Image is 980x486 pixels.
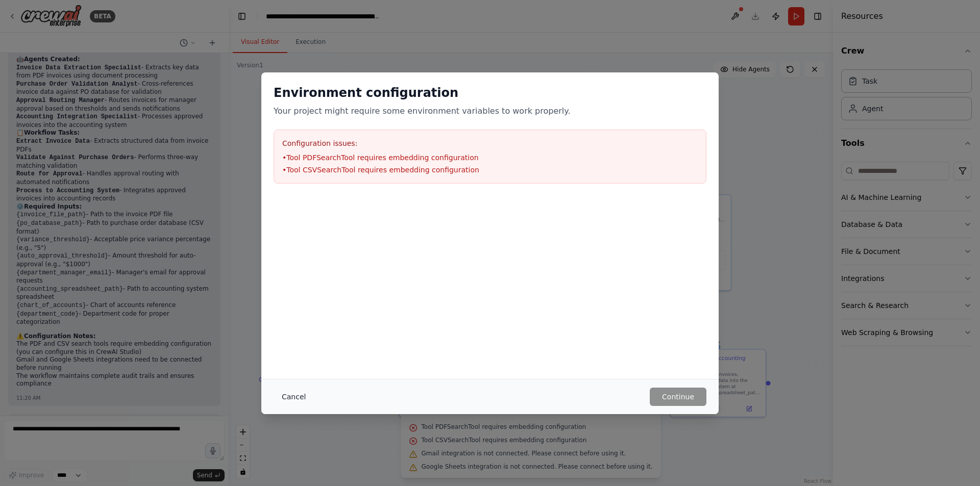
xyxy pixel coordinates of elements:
[282,138,698,148] h3: Configuration issues:
[282,165,698,175] li: • Tool CSVSearchTool requires embedding configuration
[274,85,706,101] h2: Environment configuration
[650,388,706,406] button: Continue
[274,388,314,406] button: Cancel
[274,105,706,117] p: Your project might require some environment variables to work properly.
[282,152,698,163] li: • Tool PDFSearchTool requires embedding configuration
